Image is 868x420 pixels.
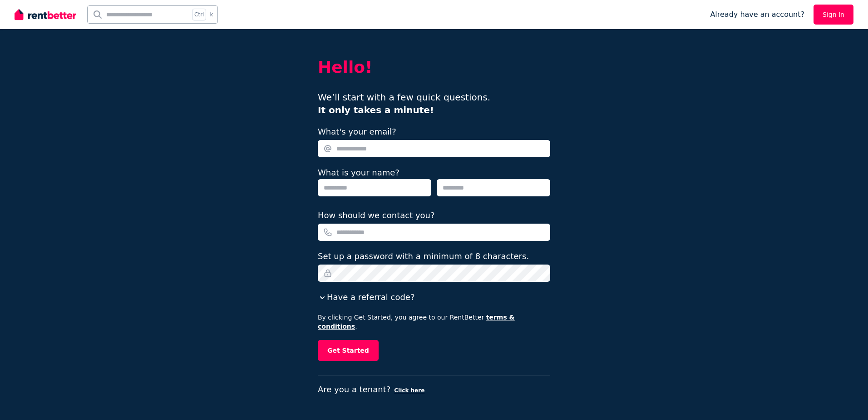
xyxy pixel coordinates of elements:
p: By clicking Get Started, you agree to our RentBetter . [318,313,550,331]
label: How should we contact you? [318,209,435,222]
img: RentBetter [15,8,76,21]
span: Ctrl [192,9,206,20]
label: What's your email? [318,125,396,138]
span: We’ll start with a few quick questions. [318,92,490,115]
span: Already have an account? [710,9,804,20]
button: Have a referral code? [318,291,414,304]
span: k [210,11,213,18]
label: Set up a password with a minimum of 8 characters. [318,250,529,263]
p: Are you a tenant? [318,383,550,396]
label: What is your name? [318,168,399,177]
h2: Hello! [318,58,550,76]
a: Sign In [814,5,853,25]
b: It only takes a minute! [318,105,434,115]
button: Get Started [318,340,379,361]
button: Click here [394,387,424,394]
